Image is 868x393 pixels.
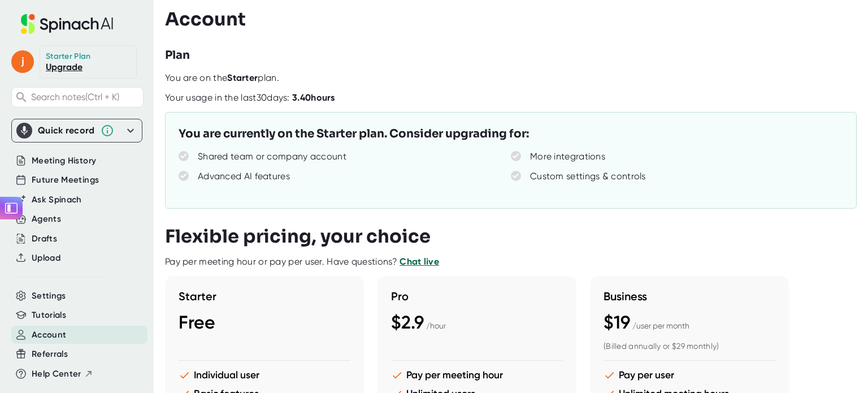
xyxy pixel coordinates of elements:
[32,232,57,245] button: Drafts
[179,126,529,142] h3: You are currently on the Starter plan. Consider upgrading for:
[179,312,215,333] span: Free
[530,151,605,162] div: More integrations
[32,368,81,381] span: Help Center
[38,125,95,136] div: Quick record
[165,92,335,103] div: Your usage in the last 30 days:
[391,369,563,381] li: Pay per meeting hour
[31,92,119,102] span: Search notes (Ctrl + K)
[16,119,137,142] div: Quick record
[165,226,431,247] h3: Flexible pricing, your choice
[530,171,646,182] div: Custom settings & controls
[32,309,66,322] button: Tutorials
[426,321,446,330] span: / hour
[11,50,34,73] span: j
[32,252,60,265] button: Upload
[179,369,350,381] li: Individual user
[32,154,96,167] button: Meeting History
[32,368,93,381] button: Help Center
[604,342,775,352] div: (Billed annually or $29 monthly)
[32,290,66,303] button: Settings
[604,369,775,381] li: Pay per user
[165,47,190,64] h3: Plan
[165,72,279,83] span: You are on the plan.
[604,312,630,333] span: $19
[391,312,424,333] span: $2.9
[198,151,346,162] div: Shared team or company account
[32,329,66,342] button: Account
[391,290,563,303] h3: Pro
[292,92,335,103] b: 3.40 hours
[198,171,290,182] div: Advanced AI features
[632,321,689,330] span: / user per month
[227,72,258,83] b: Starter
[400,256,439,267] a: Chat live
[165,256,439,267] div: Pay per meeting hour or pay per user. Have questions?
[32,213,61,226] button: Agents
[830,355,857,382] iframe: Intercom live chat
[165,8,246,30] h3: Account
[32,174,99,187] button: Future Meetings
[179,290,350,303] h3: Starter
[604,290,775,303] h3: Business
[32,348,68,361] button: Referrals
[32,193,82,206] button: Ask Spinach
[46,62,83,72] a: Upgrade
[46,51,91,62] div: Starter Plan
